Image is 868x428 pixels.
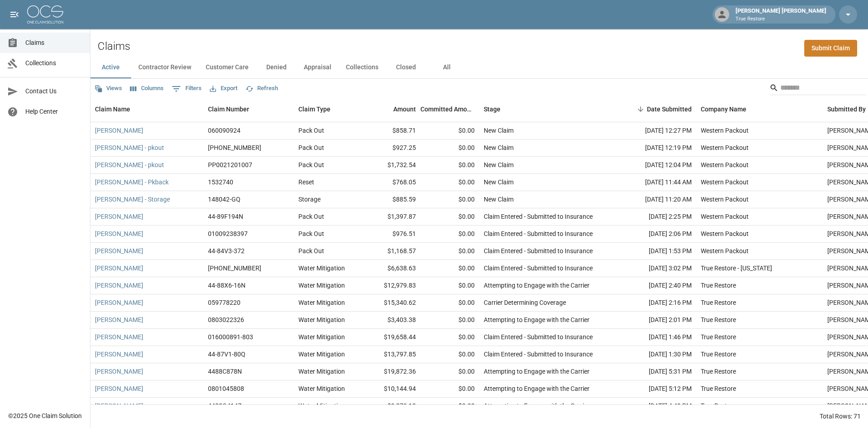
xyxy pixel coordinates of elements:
div: 4488C878N [208,367,242,376]
a: [PERSON_NAME] [95,367,143,376]
button: Contractor Review [131,57,198,78]
div: Western Packout [701,178,749,187]
div: New Claim [484,143,514,152]
div: Western Packout [701,212,749,221]
div: PP0021201007 [208,160,252,169]
div: $0.00 [420,139,479,157]
div: Committed Amount [420,96,475,122]
div: $15,340.62 [362,294,420,312]
div: $768.05 [362,174,420,191]
div: 1532740 [208,178,233,187]
div: Western Packout [701,160,749,169]
div: 148042-GQ [208,195,241,204]
div: [DATE] 2:01 PM [615,312,696,329]
div: $927.25 [362,139,420,157]
div: [DATE] 12:19 PM [615,139,696,157]
div: True Restore [701,315,736,324]
div: [DATE] 12:27 PM [615,122,696,139]
div: Claim Type [294,96,362,122]
span: Claims [25,38,83,48]
div: $0.00 [420,122,479,139]
div: $12,979.83 [362,277,420,294]
div: $19,872.36 [362,363,420,380]
button: Collections [339,57,386,78]
div: Claim Number [203,96,294,122]
div: 44-84V3-372 [208,246,245,255]
div: New Claim [484,178,514,187]
a: [PERSON_NAME] - Storage [95,195,170,204]
div: New Claim [484,126,514,135]
div: Submitted By [827,96,866,122]
div: Total Rows: 71 [820,412,861,421]
div: 44-87V1-80Q [208,350,245,359]
button: Appraisal [297,57,339,78]
a: [PERSON_NAME] [95,332,143,341]
div: $0.00 [420,363,479,380]
div: dynamic tabs [90,57,868,78]
div: Pack Out [298,126,324,135]
div: $0.00 [420,329,479,346]
div: Reset [298,178,314,187]
div: $0.00 [420,260,479,277]
div: Carrier Determining Coverage [484,298,566,307]
a: [PERSON_NAME] [95,350,143,359]
div: $858.71 [362,122,420,139]
div: Western Packout [701,195,749,204]
div: $976.51 [362,226,420,243]
div: $0.00 [420,277,479,294]
span: Collections [25,58,83,68]
div: [DATE] 11:44 AM [615,174,696,191]
div: 0801045808 [208,384,244,393]
div: Water Mitigation [298,367,345,376]
a: [PERSON_NAME] [95,298,143,307]
div: Attempting to Engage with the Carrier [484,384,590,393]
div: [DATE] 2:40 PM [615,277,696,294]
a: [PERSON_NAME] [95,315,143,324]
div: [DATE] 2:06 PM [615,226,696,243]
span: Help Center [25,107,83,116]
div: $1,397.87 [362,208,420,226]
div: 44-88X6-16N [208,281,245,290]
button: Select columns [128,82,166,96]
div: $0.00 [420,312,479,329]
div: Amount [362,96,420,122]
a: [PERSON_NAME] - pkout [95,160,164,169]
div: True Restore [701,367,736,376]
div: Pack Out [298,143,324,152]
div: Committed Amount [420,96,479,122]
div: [DATE] 3:02 PM [615,260,696,277]
div: Pack Out [298,246,324,255]
div: Attempting to Engage with the Carrier [484,281,590,290]
a: [PERSON_NAME] [95,264,143,273]
div: Stage [484,96,500,122]
button: Sort [634,103,647,115]
div: Storage [298,195,321,204]
div: Claim Entered - Submitted to Insurance [484,229,593,238]
p: True Restore [736,15,826,23]
div: $19,658.44 [362,329,420,346]
div: True Restore [701,401,736,410]
div: $1,168.57 [362,243,420,260]
div: Pack Out [298,160,324,169]
a: [PERSON_NAME] [95,212,143,221]
div: Company Name [701,96,746,122]
div: $1,732.54 [362,157,420,174]
a: [PERSON_NAME] - Pkback [95,178,169,187]
div: 059778220 [208,298,241,307]
div: Date Submitted [615,96,696,122]
div: Pack Out [298,212,324,221]
div: $0.00 [420,174,479,191]
a: Submit Claim [804,40,857,57]
h2: Claims [98,40,130,53]
a: [PERSON_NAME] [95,384,143,393]
div: Claim Name [95,96,130,122]
img: ocs-logo-white-transparent.png [27,5,63,24]
div: Amount [393,96,416,122]
div: 300-0556240-2025 [208,264,261,273]
div: [DATE] 2:16 PM [615,294,696,312]
div: Claim Entered - Submitted to Insurance [484,350,593,359]
div: Western Packout [701,229,749,238]
div: [DATE] 1:53 PM [615,243,696,260]
div: [DATE] 1:30 PM [615,346,696,363]
button: Views [92,82,124,96]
